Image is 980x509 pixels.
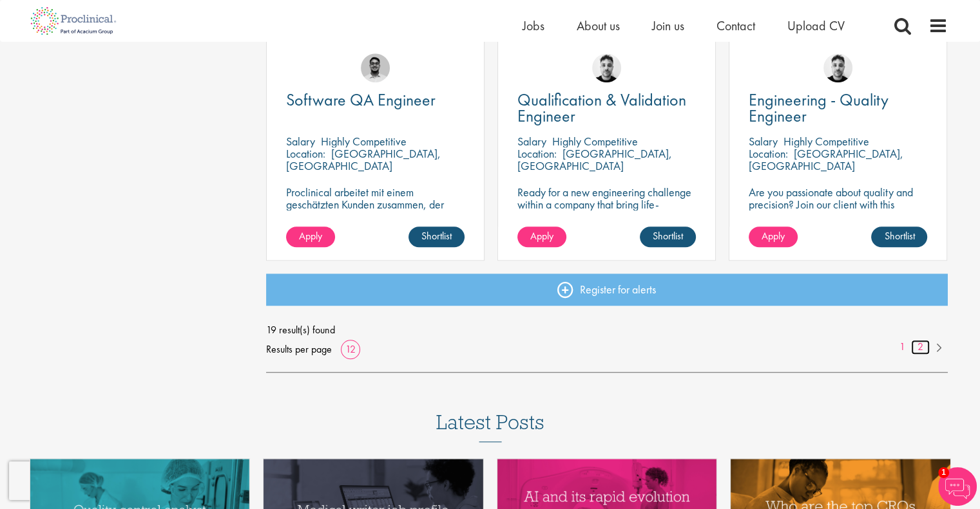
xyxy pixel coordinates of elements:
span: Software QA Engineer [286,89,436,111]
span: 19 result(s) found [266,320,948,340]
a: 2 [911,340,930,355]
p: Ready for a new engineering challenge within a company that bring life-changing treatments to the... [517,186,696,259]
iframe: reCAPTCHA [9,461,174,500]
h3: Latest Posts [436,411,544,442]
p: Are you passionate about quality and precision? Join our client with this engineering role and he... [749,186,927,235]
span: Qualification & Validation Engineer [517,89,686,127]
a: Upload CV [787,17,845,34]
p: [GEOGRAPHIC_DATA], [GEOGRAPHIC_DATA] [286,146,441,173]
img: Timothy Deschamps [361,53,390,82]
span: 1 [938,467,949,478]
a: Apply [286,227,335,247]
a: Jobs [523,17,544,34]
p: [GEOGRAPHIC_DATA], [GEOGRAPHIC_DATA] [517,146,672,173]
img: Dean Fisher [592,53,621,82]
a: 1 [893,340,912,355]
a: Contact [716,17,755,34]
p: Highly Competitive [783,134,869,149]
span: Location: [286,146,325,161]
p: Highly Competitive [321,134,407,149]
span: Apply [762,229,785,243]
span: Location: [517,146,557,161]
a: Software QA Engineer [286,92,465,108]
img: Dean Fisher [823,53,852,82]
a: Qualification & Validation Engineer [517,92,696,124]
a: Apply [749,227,798,247]
a: Shortlist [408,227,465,247]
a: Shortlist [640,227,696,247]
p: Proclinical arbeitet mit einem geschätzten Kunden zusammen, der einen Software-QA-Ingenieur zur V... [286,186,465,235]
span: Apply [299,229,322,243]
p: [GEOGRAPHIC_DATA], [GEOGRAPHIC_DATA] [749,146,903,173]
a: About us [577,17,620,34]
img: Chatbot [938,467,977,506]
span: Salary [517,134,546,149]
span: Location: [749,146,788,161]
a: Join us [652,17,684,34]
a: Shortlist [871,227,927,247]
span: Engineering - Quality Engineer [749,89,889,127]
span: Apply [530,229,553,243]
p: Highly Competitive [552,134,638,149]
span: Salary [286,134,315,149]
a: 12 [341,342,360,356]
span: Salary [749,134,778,149]
a: Apply [517,227,566,247]
span: Results per page [266,340,332,359]
a: Register for alerts [266,273,948,306]
a: Engineering - Quality Engineer [749,92,927,124]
